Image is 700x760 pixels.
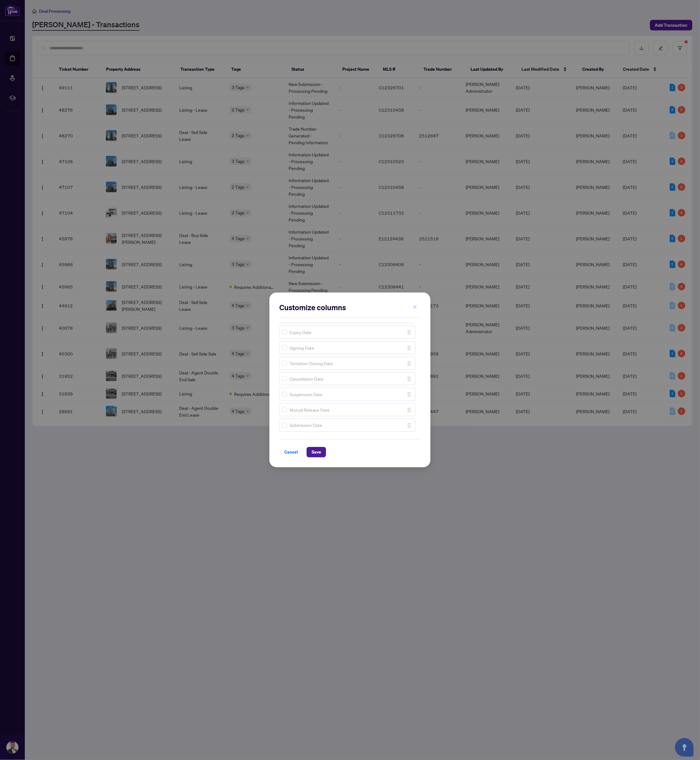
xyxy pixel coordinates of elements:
[290,344,314,351] span: Signing Date
[279,447,303,458] button: Cancel
[405,422,413,429] button: Drag Icon
[312,447,321,457] span: Save
[413,305,417,309] span: close
[290,329,312,336] span: Expiry Date
[290,406,330,413] span: Mutual Release Date
[290,422,322,429] span: Submission Date
[290,391,322,398] span: Suspension Date
[405,375,413,382] button: Drag Icon
[675,738,694,757] button: Open asap
[307,447,326,458] button: Save
[290,375,323,382] span: Cancellation Date
[405,344,413,351] button: Drag Icon
[405,406,413,414] button: Drag Icon
[405,360,413,367] button: Drag Icon
[284,447,298,457] span: Cancel
[290,360,333,367] span: Tentative Closing Date
[405,329,413,336] button: Drag Icon
[405,391,413,398] button: Drag Icon
[279,302,421,312] h2: Customize columns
